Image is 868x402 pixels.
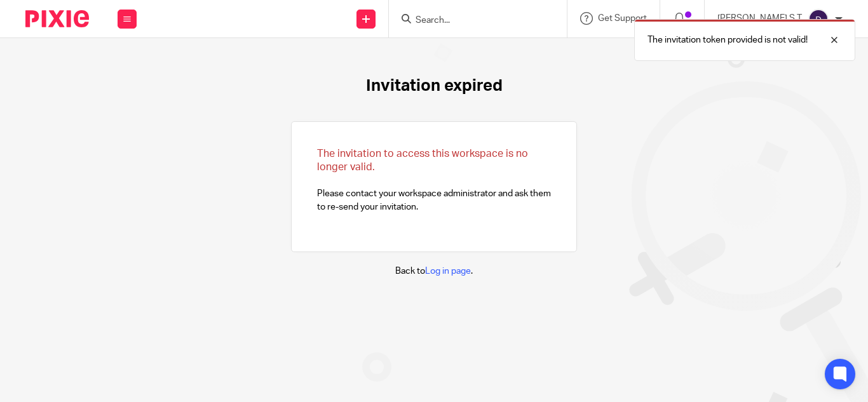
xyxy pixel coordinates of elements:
[395,265,473,278] p: Back to .
[808,9,829,29] img: svg%3E
[366,76,503,96] h1: Invitation expired
[648,34,808,46] p: The invitation token provided is not valid!
[317,149,528,172] span: The invitation to access this workspace is no longer valid.
[25,10,89,27] img: Pixie
[414,15,529,27] input: Search
[317,147,551,213] p: Please contact your workspace administrator and ask them to re-send your invitation.
[425,267,471,276] a: Log in page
